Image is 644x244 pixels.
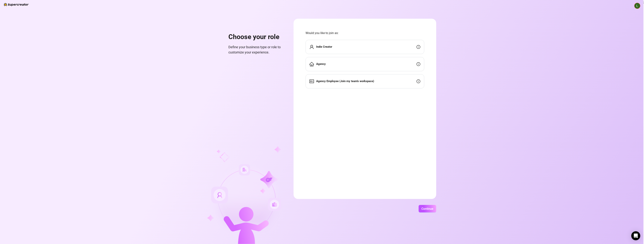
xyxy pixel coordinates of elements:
span: Define your business type or role to customize your experience. [228,44,285,55]
span: info-circle [417,45,420,49]
span: info-circle [417,62,420,66]
h1: Choose your role [228,33,285,41]
button: Continue [419,205,436,212]
img: ACg8ocJTNBGO3FvMkD44CN1inEtwuHhzl7lkeAmkHTsTwKJZCyrDXA=s96-c [634,3,640,9]
span: Continue [421,207,433,211]
div: Open Intercom Messenger [631,231,640,240]
img: logo [4,3,29,6]
span: user [309,45,314,49]
span: idcard [309,79,314,84]
span: info-circle [417,79,420,83]
span: Would you like to join as: [306,31,424,35]
strong: Agency [316,62,326,66]
strong: Agency Employee (Join my team's workspace) [316,79,374,83]
strong: Indie Creator [316,45,332,48]
span: home [309,62,314,66]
